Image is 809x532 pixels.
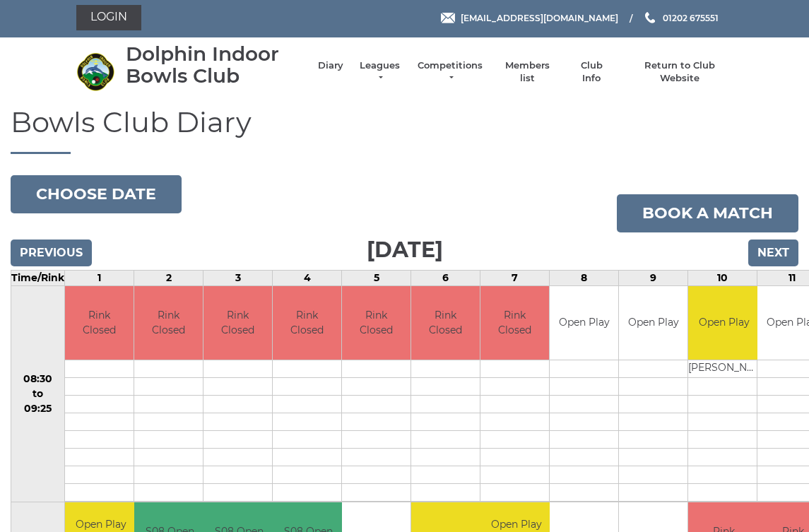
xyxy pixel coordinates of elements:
td: 9 [619,270,688,285]
td: 5 [342,270,411,285]
h1: Bowls Club Diary [11,107,798,154]
a: Email [EMAIL_ADDRESS][DOMAIN_NAME] [441,11,618,25]
a: Return to Club Website [626,59,733,85]
img: Phone us [645,12,655,23]
td: Open Play [619,286,687,360]
span: [EMAIL_ADDRESS][DOMAIN_NAME] [461,12,618,23]
td: 08:30 to 09:25 [11,285,65,502]
td: Rink Closed [134,286,203,360]
td: Time/Rink [11,270,65,285]
td: 7 [480,270,550,285]
td: Rink Closed [65,286,134,360]
td: 10 [688,270,757,285]
td: 6 [411,270,480,285]
a: Leagues [358,59,402,85]
a: Competitions [416,59,484,85]
td: 4 [273,270,342,285]
input: Previous [11,240,92,266]
img: Dolphin Indoor Bowls Club [76,52,115,91]
a: Login [76,5,141,30]
td: 3 [203,270,273,285]
td: Open Play [550,286,618,360]
td: Rink Closed [273,286,341,360]
a: Book a match [617,194,798,232]
td: Rink Closed [480,286,549,360]
a: Diary [318,59,343,72]
td: Rink Closed [342,286,411,360]
td: 1 [65,270,134,285]
a: Members list [498,59,557,85]
button: Choose date [11,175,182,213]
td: Rink Closed [203,286,272,360]
input: Next [748,240,798,266]
span: 01202 675551 [663,12,719,23]
a: Phone us 01202 675551 [643,11,719,25]
td: Rink Closed [411,286,480,360]
td: [PERSON_NAME] [688,360,760,378]
td: 2 [134,270,203,285]
td: Open Play [688,286,760,360]
td: 8 [550,270,619,285]
img: Email [441,13,455,23]
div: Dolphin Indoor Bowls Club [126,43,304,87]
a: Club Info [571,59,612,85]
